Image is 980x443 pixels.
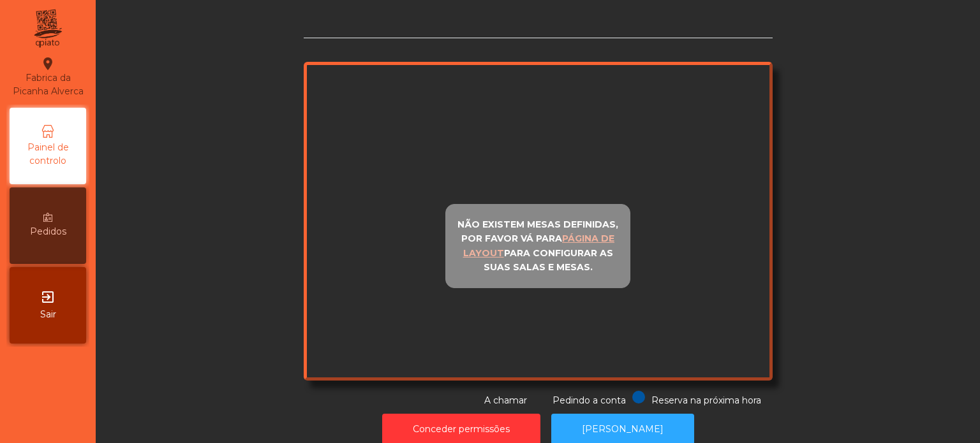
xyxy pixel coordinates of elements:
span: Reserva na próxima hora [651,395,761,406]
img: qpiato [32,6,63,51]
u: página de layout [463,233,615,259]
div: Fabrica da Picanha Alverca [10,56,85,98]
span: Pedindo a conta [553,395,626,406]
span: Painel de controlo [13,141,83,168]
i: exit_to_app [40,289,56,305]
span: Sair [40,308,56,321]
span: Pedidos [30,225,66,238]
span: A chamar [484,395,527,406]
p: Não existem mesas definidas, por favor vá para para configurar as suas salas e mesas. [451,217,625,275]
i: location_on [40,56,56,71]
